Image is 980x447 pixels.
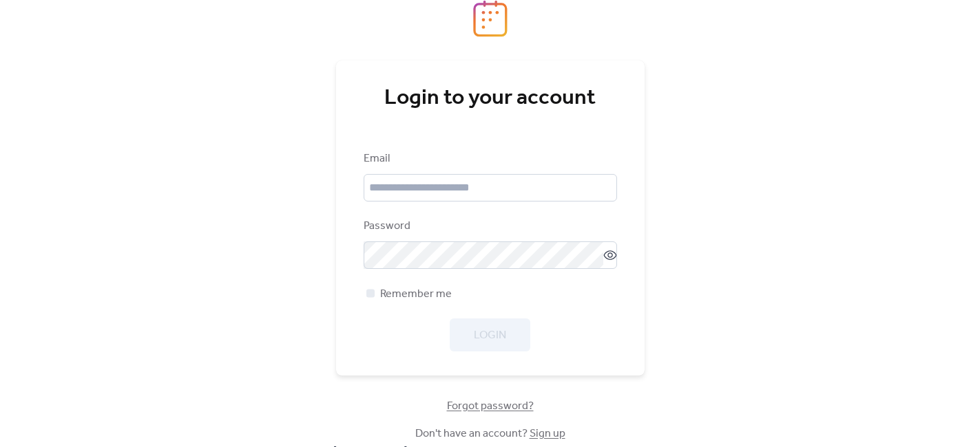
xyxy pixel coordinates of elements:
a: Sign up [530,423,565,444]
span: Remember me [380,286,452,303]
div: Email [364,151,614,167]
a: Forgot password? [447,402,534,410]
div: Password [364,218,614,235]
span: Forgot password? [447,398,534,415]
div: Login to your account [364,85,617,112]
span: Don't have an account? [415,426,565,442]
